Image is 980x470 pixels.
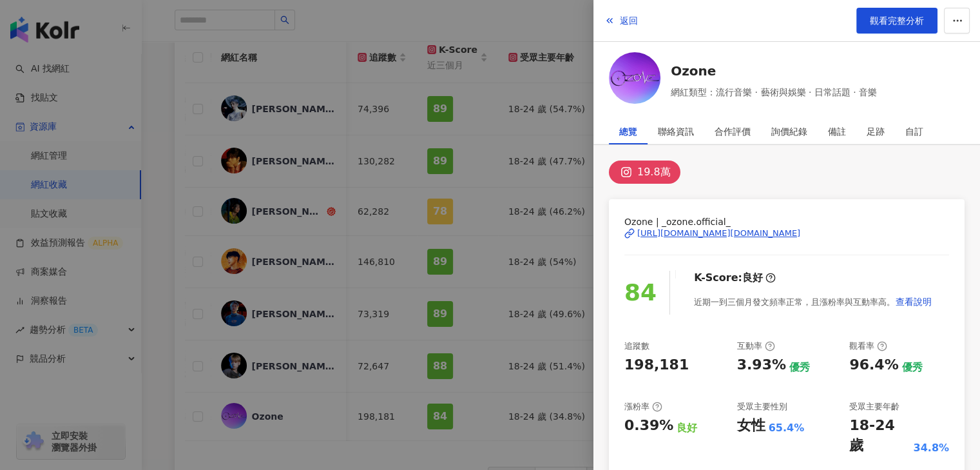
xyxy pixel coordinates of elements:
div: 觀看率 [849,340,887,352]
div: 96.4% [849,355,898,375]
span: 返回 [620,15,638,26]
div: 良好 [677,421,697,435]
div: 0.39% [624,416,673,436]
div: 受眾主要年齡 [849,401,899,413]
div: 良好 [742,271,763,285]
div: [URL][DOMAIN_NAME][DOMAIN_NAME] [637,228,800,239]
div: 65.4% [769,421,805,435]
div: 追蹤數 [624,340,649,352]
div: 聯絡資訊 [658,119,694,144]
div: 受眾主要性別 [737,401,787,413]
div: 總覽 [619,119,637,144]
div: 優秀 [789,360,810,375]
div: 詢價紀錄 [771,119,807,144]
div: 女性 [737,416,765,436]
div: 合作評價 [715,119,751,144]
div: 足跡 [867,119,885,144]
div: 19.8萬 [637,163,671,181]
span: 網紅類型：流行音樂 · 藝術與娛樂 · 日常話題 · 音樂 [671,85,877,99]
button: 19.8萬 [609,161,680,184]
div: 84 [624,275,657,311]
div: 3.93% [737,355,786,375]
img: KOL Avatar [609,52,660,104]
span: Ozone | _ozone.official_ [624,215,949,229]
div: 198,181 [624,355,689,375]
button: 查看說明 [895,289,932,315]
button: 返回 [604,8,639,34]
a: 觀看完整分析 [856,8,937,34]
div: 互動率 [737,340,775,352]
a: [URL][DOMAIN_NAME][DOMAIN_NAME] [624,228,949,239]
div: 18-24 歲 [849,416,910,456]
div: 優秀 [902,360,923,375]
div: 漲粉率 [624,401,662,413]
a: Ozone [671,62,877,80]
div: 備註 [828,119,846,144]
span: 觀看完整分析 [870,15,924,26]
div: 近期一到三個月發文頻率正常，且漲粉率與互動率高。 [694,289,932,315]
div: K-Score : [694,271,776,285]
div: 自訂 [905,119,923,144]
div: 34.8% [913,441,949,455]
a: KOL Avatar [609,52,660,108]
span: 查看說明 [896,297,932,307]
